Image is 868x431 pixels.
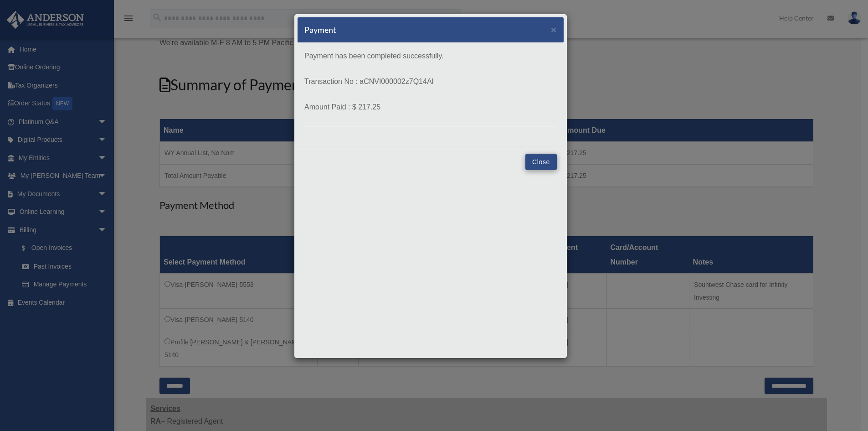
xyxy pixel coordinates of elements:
button: Close [551,25,557,34]
button: Close [525,154,557,170]
span: × [551,24,557,35]
h5: Payment [304,24,336,36]
p: Amount Paid : $ 217.25 [304,101,557,114]
p: Payment has been completed successfully. [304,50,557,62]
p: Transaction No : aCNVI000002z7Q14AI [304,75,557,88]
